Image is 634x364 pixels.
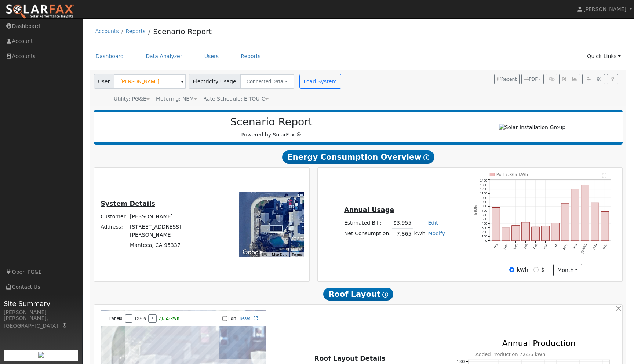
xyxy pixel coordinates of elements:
[4,299,79,309] span: Site Summary
[423,154,429,160] i: Show Help
[474,205,478,215] text: kWh
[482,213,487,217] text: 600
[494,74,520,84] button: Recent
[482,234,487,238] text: 100
[553,264,582,276] button: month
[241,248,265,257] img: Google
[114,95,150,103] div: Utility: PG&E
[140,50,188,63] a: Data Analyzer
[241,248,265,257] a: Open this area in Google Maps (opens a new window)
[148,314,157,323] button: +
[553,243,558,250] text: Apr
[492,208,500,241] rect: onclick=""
[392,218,413,229] td: $3,955
[482,209,487,212] text: 700
[542,226,550,241] rect: onclick=""
[482,226,487,230] text: 300
[98,116,445,139] div: Powered by SolarFax ®
[240,316,250,321] a: Reset
[126,28,146,34] a: Reports
[254,316,258,321] a: Full Screen
[512,226,520,241] rect: onclick=""
[502,228,510,241] rect: onclick=""
[4,314,79,330] div: [PERSON_NAME], [GEOGRAPHIC_DATA]
[235,50,266,63] a: Reports
[101,200,155,207] u: System Details
[129,212,216,222] td: [PERSON_NAME]
[541,266,544,274] label: $
[571,189,579,241] rect: onclick=""
[114,74,186,89] input: Select a User
[482,200,487,204] text: 900
[129,240,216,250] td: Manteca, CA 95337
[499,124,566,131] img: Solar Installation Group
[90,50,130,63] a: Dashboard
[607,74,618,84] a: Help Link
[282,150,434,164] span: Energy Consumption Overview
[125,314,132,323] button: -
[594,74,605,84] button: Settings
[99,222,129,240] td: Address:
[580,243,588,254] text: [DATE]
[521,74,544,84] button: PDF
[99,212,129,222] td: Customer:
[569,74,580,84] button: Multi-Series Graph
[428,230,445,236] a: Modify
[199,50,225,63] a: Users
[382,292,388,298] i: Show Help
[542,243,548,250] text: Mar
[228,316,236,321] label: Edit
[522,222,530,241] rect: onclick=""
[6,4,74,19] img: SolarFax
[482,217,487,221] text: 500
[496,172,528,177] text: Pull 7,865 kWh
[482,230,487,234] text: 200
[134,316,146,321] span: 12/69
[38,352,44,358] img: retrieve
[485,239,487,243] text: 0
[428,220,438,226] a: Edit
[582,50,626,63] a: Quick Links
[153,27,212,36] a: Scenario Report
[262,252,267,257] button: Keyboard shortcuts
[189,74,240,89] span: Electricity Usage
[95,28,119,34] a: Accounts
[475,352,546,357] text: Added Production 7,656 kWh
[533,267,539,272] input: $
[343,228,392,239] td: Net Consumption:
[480,187,487,191] text: 1200
[314,355,386,362] u: Roof Layout Details
[482,204,487,208] text: 800
[272,252,287,257] button: Map Data
[94,74,114,89] span: User
[523,243,528,250] text: Jan
[581,185,589,241] rect: onclick=""
[482,222,487,225] text: 400
[517,266,528,274] label: kWh
[156,95,197,103] div: Metering: NEM
[502,339,576,348] text: Annual Production
[601,212,609,241] rect: onclick=""
[532,227,540,241] rect: onclick=""
[591,203,599,241] rect: onclick=""
[480,192,487,195] text: 1100
[392,228,413,239] td: 7,865
[503,243,509,250] text: Nov
[413,228,427,239] td: kWh
[101,116,441,128] h2: Scenario Report
[292,252,302,256] a: Terms (opens in new tab)
[109,316,123,321] span: Panels:
[129,222,216,240] td: [STREET_ADDRESS][PERSON_NAME]
[493,243,499,249] text: Oct
[572,243,578,250] text: Jun
[344,206,394,214] u: Annual Usage
[524,77,538,82] span: PDF
[343,218,392,229] td: Estimated Bill:
[532,243,538,250] text: Feb
[240,74,294,89] button: Connected Data
[513,243,518,250] text: Dec
[158,316,179,321] span: 7,655 kWh
[559,74,569,84] button: Edit User
[480,179,487,182] text: 1400
[592,243,598,250] text: Aug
